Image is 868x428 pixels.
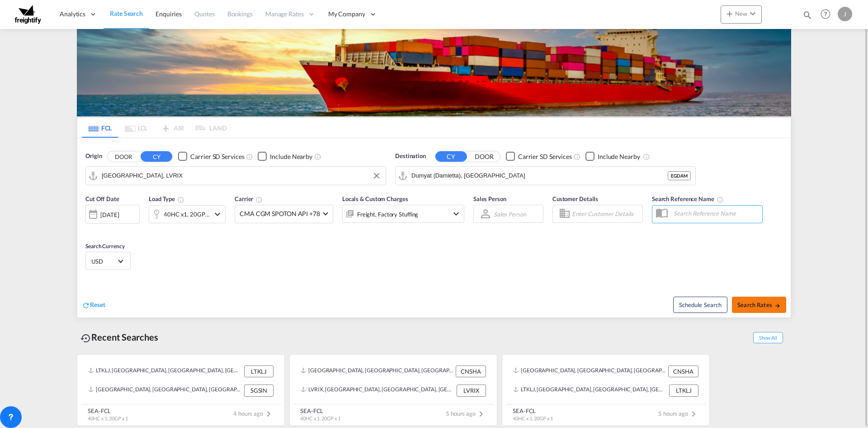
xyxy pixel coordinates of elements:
md-checkbox: Checkbox No Ink [506,152,572,161]
md-tab-item: FCL [82,118,118,138]
button: DOOR [468,151,500,162]
input: Enter Customer Details [572,207,640,221]
md-checkbox: Checkbox No Ink [178,152,244,161]
input: Search by Port [102,169,381,183]
md-icon: Unchecked: Ignores neighbouring ports when fetching rates.Checked : Includes neighbouring ports w... [643,153,650,160]
span: Locals & Custom Charges [342,195,408,202]
span: Help [818,6,833,22]
md-icon: Unchecked: Ignores neighbouring ports when fetching rates.Checked : Includes neighbouring ports w... [314,153,321,160]
span: Search Rates [737,301,781,308]
md-datepicker: Select [85,223,92,235]
button: Clear Input [370,169,383,183]
div: CNSHA, Shanghai, China, Greater China & Far East Asia, Asia Pacific [301,365,453,377]
md-icon: icon-magnify [802,10,812,20]
span: Carrier [235,195,263,202]
span: Enquiries [156,10,182,18]
div: J [838,7,852,21]
div: LTKLJ, Klaipeda, Lithuania, Northern Europe, Europe [513,385,667,396]
span: Sales Person [473,195,506,202]
md-input-container: Riga, LVRIX [86,167,386,185]
div: [DATE] [85,205,140,224]
input: Search by Port [411,169,668,183]
img: freightify.png [14,4,42,24]
div: [DATE] [100,211,119,219]
span: Reset [90,301,105,308]
div: SGSIN [244,385,274,396]
md-icon: icon-arrow-right [774,303,781,309]
div: icon-magnify [802,10,812,24]
div: CNSHA [668,365,698,377]
div: SEA-FCL [300,407,340,415]
span: Show All [753,332,783,343]
md-icon: icon-chevron-right [476,409,486,419]
div: Include Nearby [598,152,640,161]
span: Manage Rates [265,10,304,19]
recent-search-card: LTKLJ, [GEOGRAPHIC_DATA], [GEOGRAPHIC_DATA], [GEOGRAPHIC_DATA], [GEOGRAPHIC_DATA] LTKLJ[GEOGRAPHI... [77,354,285,426]
span: CMA CGM SPOTON API +78 [240,209,320,218]
div: Freight Factory Stuffing [357,208,419,221]
span: Bookings [227,10,253,18]
md-select: Sales Person [493,207,527,221]
md-checkbox: Checkbox No Ink [585,152,640,161]
button: icon-plus 400-fgNewicon-chevron-down [721,5,762,24]
md-input-container: Dumyat (Damietta), EGDAM [396,167,695,185]
div: Freight Factory Stuffingicon-chevron-down [342,205,464,223]
span: New [724,10,758,17]
span: Load Type [149,195,184,202]
md-pagination-wrapper: Use the left and right arrow keys to navigate between tabs [82,118,226,138]
div: SEA-FCL [88,407,128,415]
div: CNSHA, Shanghai, China, Greater China & Far East Asia, Asia Pacific [513,365,666,377]
div: Origin DOOR CY Checkbox No InkUnchecked: Search for CY (Container Yard) services for all selected... [77,138,791,317]
div: 40HC x1 20GP x1icon-chevron-down [149,205,226,223]
md-icon: icon-plus 400-fg [724,8,735,19]
span: Analytics [60,10,85,19]
md-icon: icon-information-outline [177,196,184,203]
img: LCL+%26+FCL+BACKGROUND.png [77,11,791,116]
span: My Company [328,10,365,19]
div: Carrier SD Services [190,152,244,161]
md-icon: Unchecked: Search for CY (Container Yard) services for all selected carriers.Checked : Search for... [574,153,581,160]
md-icon: The selected Trucker/Carrierwill be displayed in the rate results If the rates are from another f... [255,196,263,203]
div: LVRIX [457,385,486,396]
md-icon: icon-chevron-right [688,409,699,419]
div: CNSHA [456,365,486,377]
div: LVRIX, Riga, Latvia, Northern Europe, Europe [301,385,454,396]
div: icon-refreshReset [82,300,105,310]
div: 40HC x1 20GP x1 [164,208,210,221]
div: Help [818,6,838,23]
span: Origin [85,152,102,161]
recent-search-card: [GEOGRAPHIC_DATA], [GEOGRAPHIC_DATA], [GEOGRAPHIC_DATA], [GEOGRAPHIC_DATA] & [GEOGRAPHIC_DATA], [... [502,354,710,426]
div: Include Nearby [270,152,312,161]
div: Carrier SD Services [518,152,572,161]
input: Search Reference Name [669,207,762,220]
md-icon: icon-chevron-down [451,208,462,219]
span: 5 hours ago [658,410,699,417]
span: 5 hours ago [446,410,486,417]
span: USD [91,257,117,265]
md-icon: icon-chevron-down [747,8,758,19]
div: SEA-FCL [513,407,553,415]
span: 4 hours ago [233,410,274,417]
span: Quotes [194,10,214,18]
span: Destination [395,152,426,161]
span: Cut Off Date [85,195,119,202]
div: LTKLJ, Klaipeda, Lithuania, Northern Europe, Europe [88,365,242,377]
div: LTKLJ [244,365,274,377]
span: 40HC x 1, 20GP x 1 [88,415,128,421]
button: DOOR [108,151,139,162]
button: Note: By default Schedule search will only considerorigin ports, destination ports and cut off da... [673,297,727,313]
recent-search-card: [GEOGRAPHIC_DATA], [GEOGRAPHIC_DATA], [GEOGRAPHIC_DATA], [GEOGRAPHIC_DATA] & [GEOGRAPHIC_DATA], [... [289,354,497,426]
div: LTKLJ [669,385,698,396]
span: 40HC x 1, 20GP x 1 [513,415,553,421]
div: EGDAM [668,171,691,180]
md-icon: icon-chevron-down [212,209,223,220]
span: 40HC x 1, 20GP x 1 [300,415,340,421]
md-icon: Unchecked: Search for CY (Container Yard) services for all selected carriers.Checked : Search for... [246,153,253,160]
button: CY [435,151,467,162]
md-select: Select Currency: $ USDUnited States Dollar [90,255,126,268]
md-icon: Your search will be saved by the below given name [717,196,724,203]
button: CY [141,151,172,162]
div: Recent Searches [77,327,162,347]
span: Search Currency [85,243,125,250]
